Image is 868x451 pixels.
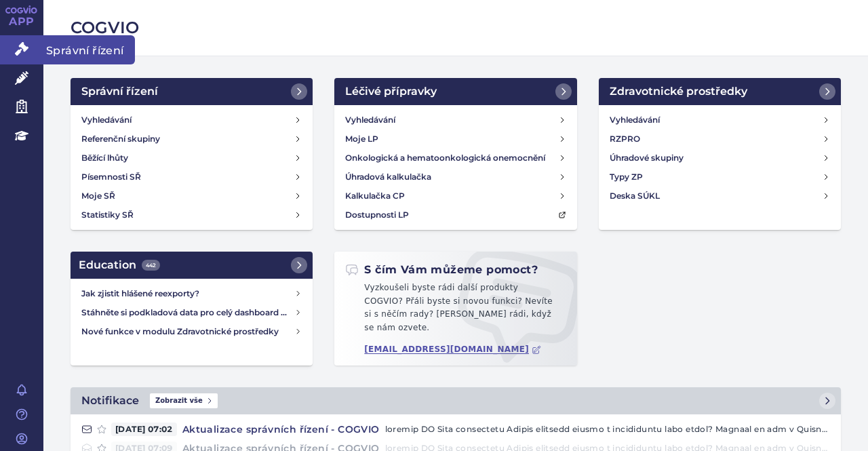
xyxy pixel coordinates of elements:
h2: Správní řízení [81,83,158,100]
a: Moje SŘ [76,187,307,205]
span: [DATE] 07:02 [111,423,177,436]
h4: Stáhněte si podkladová data pro celý dashboard nebo obrázek grafu v COGVIO App modulu Analytics [81,306,294,319]
a: Stáhněte si podkladová data pro celý dashboard nebo obrázek grafu v COGVIO App modulu Analytics [76,303,307,322]
h2: Zdravotnické prostředky [610,83,747,100]
h4: Úhradová kalkulačka [345,170,431,184]
a: Dostupnosti LP [340,205,571,224]
a: Moje LP [340,130,571,149]
h4: Dostupnosti LP [345,208,409,222]
h2: S čím Vám můžeme pomoct? [345,262,538,277]
h4: Aktualizace správních řízení - COGVIO [177,423,385,436]
a: Jak zjistit hlášené reexporty? [76,284,307,303]
h4: Běžící lhůty [81,151,128,165]
a: Správní řízení [71,78,313,105]
h2: Education [79,257,160,273]
a: Nové funkce v modulu Zdravotnické prostředky [76,322,307,341]
a: Úhradové skupiny [604,149,835,168]
span: 442 [142,260,160,271]
a: Referenční skupiny [76,130,307,149]
h4: Moje SŘ [81,189,115,203]
a: Typy ZP [604,168,835,187]
h4: Kalkulačka CP [345,189,405,203]
p: Vyzkoušeli byste rádi další produkty COGVIO? Přáli byste si novou funkci? Nevíte si s něčím rady?... [345,281,566,340]
a: Deska SÚKL [604,187,835,205]
h4: Úhradové skupiny [610,151,684,165]
h4: Vyhledávání [345,113,395,127]
a: Písemnosti SŘ [76,168,307,187]
h4: Referenční skupiny [81,132,160,146]
h2: Notifikace [81,393,139,409]
a: Onkologická a hematoonkologická onemocnění [340,149,571,168]
a: NotifikaceZobrazit vše [71,387,841,414]
p: loremip DO Sita consectetu Adipis elitsedd eiusmo t incididuntu labo etdol? Magnaal en adm v Quis... [385,423,830,436]
h2: COGVIO [71,16,841,39]
a: [EMAIL_ADDRESS][DOMAIN_NAME] [364,345,541,355]
h4: Jak zjistit hlášené reexporty? [81,287,294,300]
a: Statistiky SŘ [76,205,307,224]
h2: Léčivé přípravky [345,83,437,100]
a: Vyhledávání [604,111,835,130]
h4: RZPRO [610,132,640,146]
h4: Statistiky SŘ [81,208,134,222]
a: Kalkulačka CP [340,187,571,205]
a: Běžící lhůty [76,149,307,168]
a: Úhradová kalkulačka [340,168,571,187]
h4: Typy ZP [610,170,643,184]
h4: Deska SÚKL [610,189,660,203]
a: Zdravotnické prostředky [599,78,841,105]
span: Správní řízení [43,35,135,64]
h4: Vyhledávání [610,113,660,127]
a: Vyhledávání [340,111,571,130]
a: RZPRO [604,130,835,149]
h4: Vyhledávání [81,113,132,127]
a: Education442 [71,252,313,279]
h4: Moje LP [345,132,378,146]
h4: Onkologická a hematoonkologická onemocnění [345,151,545,165]
h4: Nové funkce v modulu Zdravotnické prostředky [81,325,294,338]
a: Léčivé přípravky [334,78,576,105]
h4: Písemnosti SŘ [81,170,141,184]
a: Vyhledávání [76,111,307,130]
span: Zobrazit vše [150,393,218,408]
